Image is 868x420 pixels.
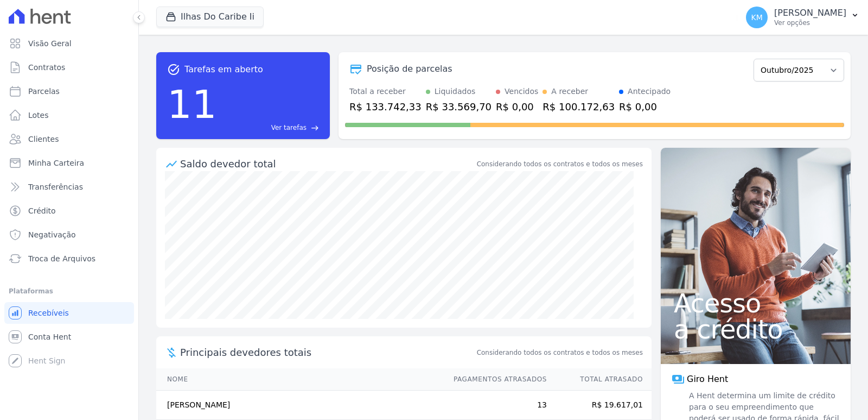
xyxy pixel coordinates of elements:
a: Lotes [4,104,134,126]
button: KM [PERSON_NAME] Ver opções [737,2,868,33]
a: Visão Geral [4,33,134,54]
div: R$ 133.742,33 [349,99,422,114]
div: Plataformas [9,285,130,298]
span: Contratos [28,62,65,73]
th: Total Atrasado [547,368,652,391]
span: task_alt [167,63,180,76]
span: Negativação [28,229,76,240]
th: Pagamentos Atrasados [443,368,547,391]
span: Lotes [28,110,49,121]
span: Principais devedores totais [180,345,475,360]
div: Posição de parcelas [367,62,452,76]
a: Contratos [4,57,134,78]
span: Visão Geral [28,38,72,49]
a: Recebíveis [4,302,134,324]
div: Saldo devedor total [180,156,475,171]
span: Transferências [28,181,83,192]
th: Nome [156,368,443,391]
div: R$ 100.172,63 [542,99,615,114]
div: R$ 0,00 [496,99,538,114]
a: Conta Hent [4,326,134,348]
span: Giro Hent [687,373,728,386]
p: [PERSON_NAME] [774,8,846,18]
div: R$ 0,00 [619,99,671,114]
a: Parcelas [4,80,134,102]
button: Ilhas Do Caribe Ii [156,7,264,27]
span: east [311,124,319,132]
td: R$ 19.617,01 [547,391,652,420]
span: Tarefas em aberto [184,63,263,76]
a: Troca de Arquivos [4,248,134,269]
td: 13 [443,391,547,420]
span: Crédito [28,205,56,216]
span: a crédito [674,316,838,342]
p: Ver opções [774,18,846,27]
div: Antecipado [628,86,671,97]
span: Minha Carteira [28,158,84,168]
span: Acesso [674,290,838,316]
span: Considerando todos os contratos e todos os meses [477,348,643,358]
div: 11 [167,76,217,133]
div: Considerando todos os contratos e todos os meses [477,159,643,169]
a: Ver tarefas east [221,123,319,133]
a: Negativação [4,224,134,246]
a: Clientes [4,128,134,150]
div: Liquidados [435,86,476,97]
span: Parcelas [28,86,60,97]
td: [PERSON_NAME] [156,391,443,420]
span: KM [751,14,762,21]
span: Ver tarefas [271,123,307,133]
a: Minha Carteira [4,152,134,174]
span: Troca de Arquivos [28,253,95,264]
span: Clientes [28,134,59,145]
span: Recebíveis [28,308,69,318]
a: Crédito [4,200,134,222]
div: Total a receber [349,86,422,97]
a: Transferências [4,176,134,198]
div: R$ 33.569,70 [426,99,492,114]
div: A receber [551,86,588,97]
span: Conta Hent [28,331,71,342]
div: Vencidos [505,86,538,97]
